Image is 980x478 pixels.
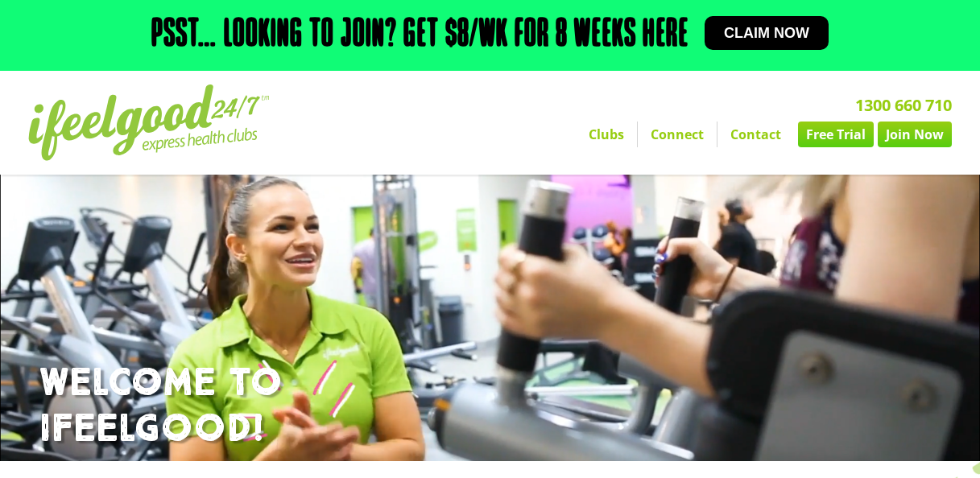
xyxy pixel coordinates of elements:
[638,122,717,147] a: Connect
[717,122,794,147] a: Contact
[724,26,809,40] span: Claim now
[855,94,952,116] a: 1300 660 710
[357,122,952,147] nav: Menu
[39,361,941,453] h1: WELCOME TO IFEELGOOD!
[705,16,829,50] a: Claim now
[798,122,874,147] a: Free Trial
[878,122,952,147] a: Join Now
[151,16,688,55] h2: Psst… Looking to join? Get $8/wk for 8 weeks here
[576,122,637,147] a: Clubs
